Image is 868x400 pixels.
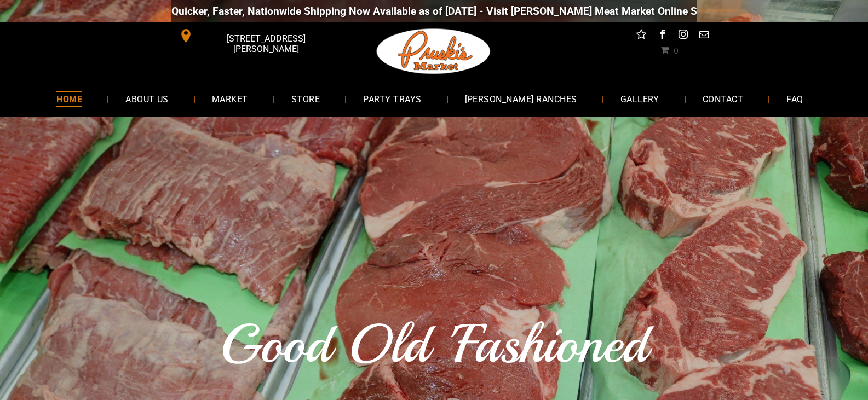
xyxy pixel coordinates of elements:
[195,28,336,60] span: [STREET_ADDRESS][PERSON_NAME]
[196,84,265,113] a: MARKET
[375,22,493,81] img: Pruski-s+Market+HQ+Logo2-1920w.png
[676,27,690,44] a: instagram
[686,84,760,113] a: CONTACT
[275,84,336,113] a: STORE
[634,27,648,44] a: Social network
[697,27,711,44] a: email
[347,84,438,113] a: PARTY TRAYS
[109,84,185,113] a: ABOUT US
[674,45,678,54] span: 0
[604,84,676,113] a: GALLERY
[449,84,594,113] a: [PERSON_NAME] RANCHES
[655,27,669,44] a: facebook
[171,27,339,44] a: [STREET_ADDRESS][PERSON_NAME]
[40,84,99,113] a: HOME
[770,84,819,113] a: FAQ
